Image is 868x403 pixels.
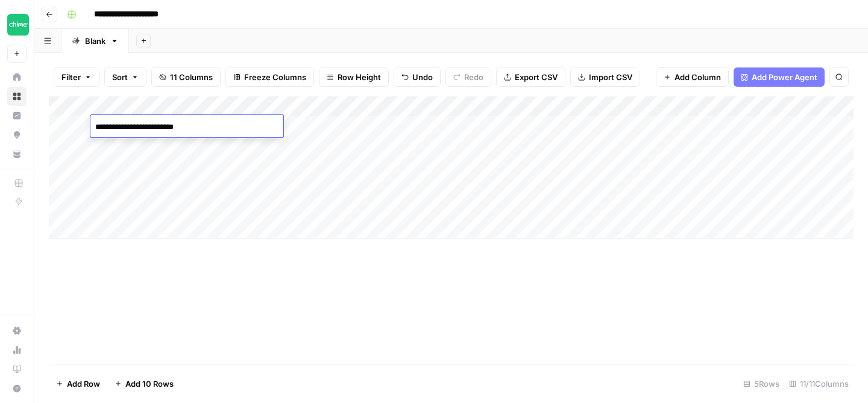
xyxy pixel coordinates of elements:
span: 11 Columns [170,71,213,83]
span: Undo [412,71,433,83]
button: Row Height [319,67,389,87]
div: 11/11 Columns [784,374,854,393]
a: Settings [7,321,27,340]
button: Add 10 Rows [107,374,181,393]
a: Opportunities [7,125,27,145]
button: Add Power Agent [734,67,825,87]
button: Sort [104,67,146,87]
button: Help + Support [7,379,27,398]
button: Export CSV [496,67,565,87]
a: Insights [7,106,27,125]
button: Undo [394,67,441,87]
a: Usage [7,340,27,360]
span: Add 10 Rows [125,378,174,390]
a: Blank [61,29,129,53]
button: Import CSV [570,67,640,87]
button: Add Column [656,67,729,87]
span: Sort [112,71,128,83]
a: Learning Hub [7,360,27,379]
button: Freeze Columns [225,67,314,87]
button: Redo [445,67,491,87]
span: Export CSV [515,71,558,83]
span: Row Height [338,71,381,83]
span: Filter [61,71,81,83]
button: 11 Columns [151,67,221,87]
span: Add Power Agent [752,71,817,83]
a: Home [7,67,27,87]
a: Browse [7,87,27,106]
span: Freeze Columns [244,71,306,83]
span: Import CSV [589,71,632,83]
button: Workspace: Chime [7,10,27,40]
a: Your Data [7,145,27,164]
div: Blank [85,35,105,47]
div: 5 Rows [738,374,784,393]
button: Add Row [49,374,107,393]
span: Add Row [67,378,100,390]
span: Add Column [675,71,721,83]
button: Filter [54,67,99,87]
span: Redo [464,71,483,83]
img: Chime Logo [7,14,29,36]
